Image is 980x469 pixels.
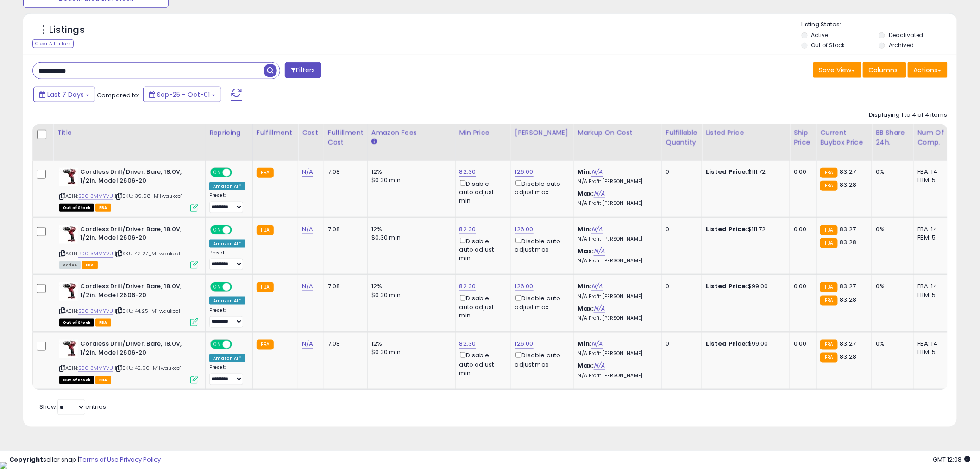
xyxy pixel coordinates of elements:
a: 126.00 [515,167,534,177]
span: All listings that are currently out of stock and unavailable for purchase on Amazon [59,204,94,212]
a: N/A [302,339,313,349]
img: 41DcWOJumaL._SL40_.jpg [59,168,78,186]
div: 0.00 [794,340,809,348]
span: Compared to: [97,91,139,100]
div: $0.30 min [371,348,448,356]
div: 7.08 [328,168,360,176]
div: Repricing [209,128,249,138]
img: 41DcWOJumaL._SL40_.jpg [59,340,78,358]
span: FBA [82,261,98,269]
small: FBA [257,340,274,350]
button: Actions [908,62,948,78]
div: Disable auto adjust min [459,178,504,205]
div: Preset: [209,250,245,271]
div: Ship Price [794,128,812,147]
div: 7.08 [328,225,360,234]
a: Terms of Use [79,455,119,464]
span: Columns [869,65,898,75]
b: Max: [578,247,594,255]
div: Amazon Fees [371,128,452,138]
a: 82.30 [459,225,476,234]
div: 0.00 [794,168,809,176]
button: Sep-25 - Oct-01 [143,87,221,102]
label: Active [811,31,829,39]
small: FBA [820,238,837,248]
span: ON [211,341,223,349]
b: Listed Price: [706,282,748,291]
div: Cost [302,128,320,138]
div: $0.30 min [371,176,448,184]
div: 0.00 [794,282,809,291]
a: N/A [591,167,603,177]
div: Clear All Filters [32,39,74,48]
span: Show: entries [39,402,106,411]
span: ON [211,169,223,177]
b: Min: [578,167,592,176]
b: Listed Price: [706,167,748,176]
div: FBM: 5 [917,176,948,184]
div: 12% [371,168,448,176]
p: N/A Profit [PERSON_NAME] [578,373,655,379]
span: 83.28 [840,352,857,361]
span: All listings that are currently out of stock and unavailable for purchase on Amazon [59,376,94,384]
span: OFF [231,341,245,349]
div: ASIN: [59,168,198,211]
a: 126.00 [515,282,534,291]
small: FBA [820,181,837,191]
span: 83.27 [840,339,856,348]
div: $111.72 [706,225,783,234]
span: Sep-25 - Oct-01 [157,90,210,99]
div: $0.30 min [371,291,448,299]
p: N/A Profit [PERSON_NAME] [578,178,655,185]
button: Columns [863,62,906,78]
span: OFF [231,283,245,291]
a: B00I3MMYVU [78,192,113,200]
div: FBM: 5 [917,348,948,356]
div: FBA: 14 [917,340,948,348]
p: N/A Profit [PERSON_NAME] [578,236,655,242]
small: FBA [257,282,274,292]
div: Listed Price [706,128,786,138]
div: Amazon AI * [209,182,245,190]
button: Save View [813,62,861,78]
span: 83.27 [840,282,856,291]
div: FBM: 5 [917,234,948,242]
div: FBA: 14 [917,168,948,176]
div: Disable auto adjust max [515,293,567,311]
small: FBA [820,168,837,178]
span: 83.27 [840,225,856,234]
img: 41DcWOJumaL._SL40_.jpg [59,282,78,301]
b: Cordless Drill/Driver, Bare, 18.0V, 1/2in. Model 2606-20 [80,225,193,245]
div: 0 [666,225,695,234]
a: 82.30 [459,339,476,349]
b: Min: [578,339,592,348]
div: Amazon AI * [209,297,245,305]
div: Markup on Cost [578,128,658,138]
button: Filters [285,62,321,78]
span: All listings currently available for purchase on Amazon [59,261,81,269]
span: 2025-10-9 12:08 GMT [933,455,971,464]
a: 126.00 [515,225,534,234]
div: FBA: 14 [917,282,948,291]
label: Archived [889,41,914,49]
span: | SKU: 39.98_Milwaukee1 [115,192,182,200]
span: 83.28 [840,295,857,304]
a: N/A [302,225,313,234]
a: N/A [594,247,605,256]
div: 0% [876,282,906,291]
div: Preset: [209,192,245,213]
span: | SKU: 42.27_Milwaukee1 [115,250,180,257]
div: 0 [666,340,695,348]
div: FBM: 5 [917,291,948,299]
span: ON [211,226,223,234]
a: N/A [302,167,313,177]
div: 12% [371,340,448,348]
span: FBA [95,204,111,212]
div: [PERSON_NAME] [515,128,570,138]
b: Listed Price: [706,225,748,234]
b: Cordless Drill/Driver, Bare, 18.0V, 1/2in. Model 2606-20 [80,340,193,359]
div: Amazon AI * [209,354,245,362]
p: N/A Profit [PERSON_NAME] [578,315,655,322]
div: Min Price [459,128,507,138]
small: FBA [820,340,837,350]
